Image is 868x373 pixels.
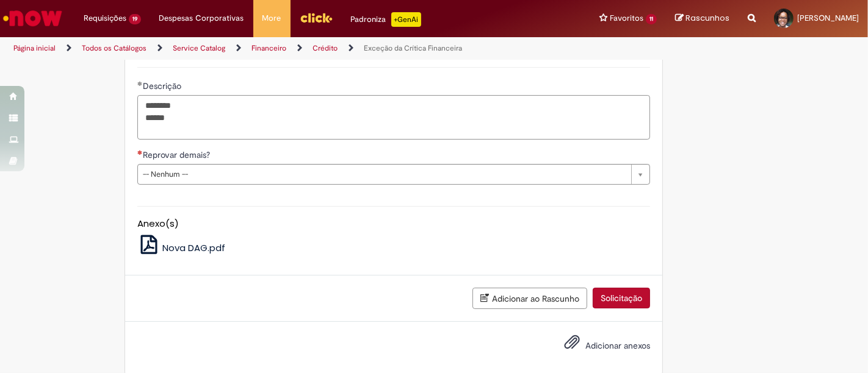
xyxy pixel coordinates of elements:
[685,12,729,24] span: Rascunhos
[364,43,462,53] a: Exceção da Crítica Financeira
[137,219,650,229] h5: Anexo(s)
[610,12,643,24] span: Favoritos
[143,149,212,160] span: Reprovar demais?
[1,6,64,30] img: ServiceNow
[262,12,281,24] span: More
[472,288,587,309] button: Adicionar ao Rascunho
[173,43,225,53] a: Service Catalog
[13,43,56,53] a: Página inicial
[84,12,126,24] span: Requisições
[797,13,859,23] span: [PERSON_NAME]
[137,150,143,155] span: Necessários
[137,95,650,140] textarea: Descrição
[9,37,570,60] ul: Trilhas de página
[585,340,650,351] span: Adicionar anexos
[82,43,146,53] a: Todos os Catálogos
[300,9,333,27] img: click_logo_yellow_360x200.png
[351,12,421,27] div: Padroniza
[129,14,141,24] span: 19
[313,43,338,53] a: Crédito
[391,12,421,27] p: +GenAi
[675,13,729,24] a: Rascunhos
[137,241,226,254] a: Nova DAG.pdf
[143,165,625,184] span: -- Nenhum --
[593,288,650,308] button: Solicitação
[561,331,583,359] button: Adicionar anexos
[143,80,184,91] span: Descrição
[159,12,244,24] span: Despesas Corporativas
[646,14,657,24] span: 11
[137,81,143,86] span: Obrigatório Preenchido
[162,241,225,254] span: Nova DAG.pdf
[251,43,286,53] a: Financeiro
